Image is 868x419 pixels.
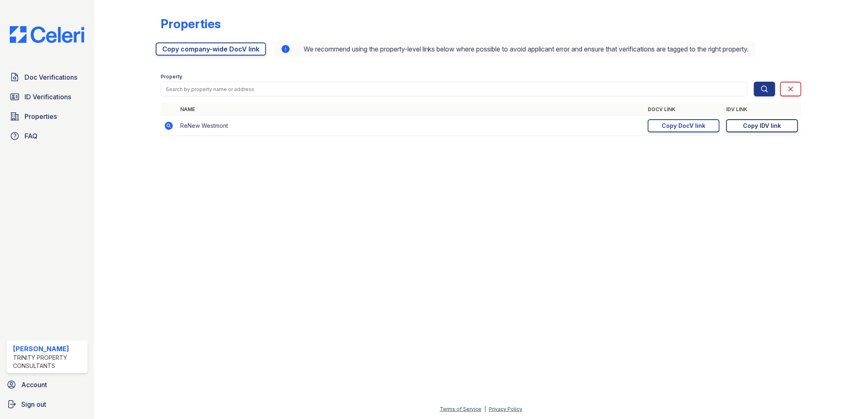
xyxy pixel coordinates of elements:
[3,377,91,393] a: Account
[161,82,748,96] input: Search by property name or address
[7,108,87,125] a: Properties
[274,41,756,57] div: We recommend using the property-level links below where possible to avoid applicant error and ens...
[7,128,87,144] a: FAQ
[644,103,723,116] th: DocV Link
[726,119,798,132] a: Copy IDV link
[484,406,486,412] div: |
[7,89,87,105] a: ID Verifications
[161,16,221,31] div: Properties
[723,103,801,116] th: IDV Link
[489,406,522,412] a: Privacy Policy
[161,74,182,80] label: Property
[156,42,266,56] a: Copy company-wide DocV link
[743,122,781,130] div: Copy IDV link
[3,396,91,412] a: Sign out
[25,131,38,141] span: FAQ
[13,344,84,354] div: [PERSON_NAME]
[648,119,720,132] a: Copy DocV link
[25,111,57,121] span: Properties
[3,26,91,43] img: CE_Logo_Blue-a8612792a0a2168367f1c8372b55b34899dd931a85d93a1a3d3e32e68fde9ad4.png
[7,69,87,85] a: Doc Verifications
[13,354,84,370] div: Trinity Property Consultants
[662,122,706,130] div: Copy DocV link
[440,406,481,412] a: Terms of Service
[21,380,47,390] span: Account
[25,92,71,102] span: ID Verifications
[21,399,46,409] span: Sign out
[25,72,77,82] span: Doc Verifications
[177,116,645,136] td: ReNew Westmont
[177,103,645,116] th: Name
